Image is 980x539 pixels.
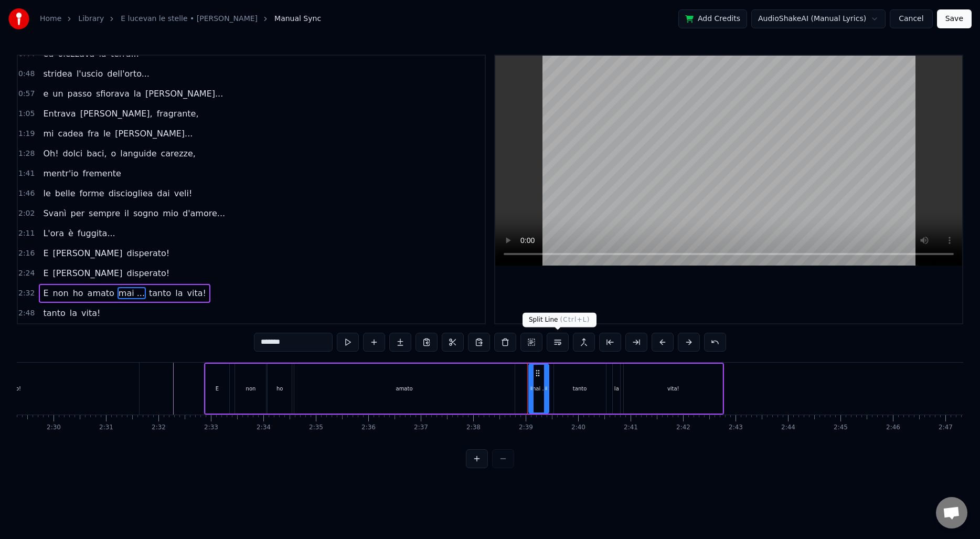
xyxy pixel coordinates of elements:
[40,14,61,24] a: Home
[519,424,533,432] div: 2:39
[18,129,35,139] span: 1:19
[18,228,35,239] span: 2:11
[573,385,587,393] div: tanto
[52,247,124,259] span: [PERSON_NAME]
[69,207,86,219] span: per
[614,385,619,393] div: la
[936,497,967,529] div: Open chat
[162,207,179,219] span: mio
[152,424,166,432] div: 2:32
[54,187,77,199] span: belle
[886,424,900,432] div: 2:46
[102,128,112,140] span: le
[396,385,413,393] div: amato
[274,14,321,24] span: Manual Sync
[414,424,428,432] div: 2:37
[95,88,131,100] span: sfiorava
[76,68,104,80] span: l'uscio
[890,9,932,28] button: Cancel
[72,287,84,299] span: ho
[114,128,194,140] span: [PERSON_NAME]...
[276,385,283,393] div: ho
[52,287,70,299] span: non
[132,207,159,219] span: sogno
[87,128,100,140] span: fra
[110,147,118,160] span: o
[106,68,151,80] span: dell'orto...
[667,385,679,393] div: vita!
[309,424,323,432] div: 2:35
[18,208,35,219] span: 2:02
[121,14,258,24] a: E lucevan le stelle • [PERSON_NAME]
[624,424,638,432] div: 2:41
[182,207,226,219] span: d'amore...
[42,108,77,120] span: Entrava
[67,227,74,239] span: è
[42,247,49,259] span: E
[42,227,65,239] span: L'ora
[87,287,115,299] span: amato
[42,88,49,100] span: e
[18,268,35,279] span: 2:24
[108,187,154,199] span: disciogliea
[119,147,157,160] span: languide
[78,14,104,24] a: Library
[80,307,101,319] span: vita!
[174,287,184,299] span: la
[216,385,219,393] div: E
[42,207,67,219] span: Svanì
[62,147,84,160] span: dolci
[523,313,596,327] div: Split Line
[729,424,743,432] div: 2:43
[52,267,124,279] span: [PERSON_NAME]
[148,287,172,299] span: tanto
[86,147,108,160] span: baci,
[466,424,481,432] div: 2:38
[560,316,590,323] span: ( Ctrl+L )
[18,168,35,179] span: 1:41
[246,385,256,393] div: non
[123,207,130,219] span: il
[257,424,271,432] div: 2:34
[99,424,113,432] div: 2:31
[40,14,321,24] nav: breadcrumb
[42,267,49,279] span: E
[51,88,64,100] span: un
[42,307,66,319] span: tanto
[678,9,747,28] button: Add Credits
[156,187,171,199] span: dai
[8,8,29,29] img: youka
[18,288,35,299] span: 2:32
[42,68,73,80] span: stridea
[531,385,547,393] div: mai ...
[781,424,795,432] div: 2:44
[834,424,848,432] div: 2:45
[42,128,55,140] span: mi
[118,287,146,299] span: mai ...
[571,424,585,432] div: 2:40
[47,424,61,432] div: 2:30
[82,167,122,179] span: fremente
[361,424,376,432] div: 2:36
[133,88,142,100] span: la
[18,308,35,319] span: 2:48
[88,207,121,219] span: sempre
[42,187,51,199] span: le
[173,187,194,199] span: veli!
[939,424,953,432] div: 2:47
[69,307,78,319] span: la
[42,167,79,179] span: mentr'io
[144,88,224,100] span: [PERSON_NAME]...
[186,287,207,299] span: vita!
[18,109,35,119] span: 1:05
[18,248,35,259] span: 2:16
[78,187,105,199] span: forme
[42,147,59,160] span: Oh!
[67,88,93,100] span: passo
[18,89,35,99] span: 0:57
[937,9,972,28] button: Save
[676,424,690,432] div: 2:42
[42,287,49,299] span: E
[18,149,35,159] span: 1:28
[125,267,171,279] span: disperato!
